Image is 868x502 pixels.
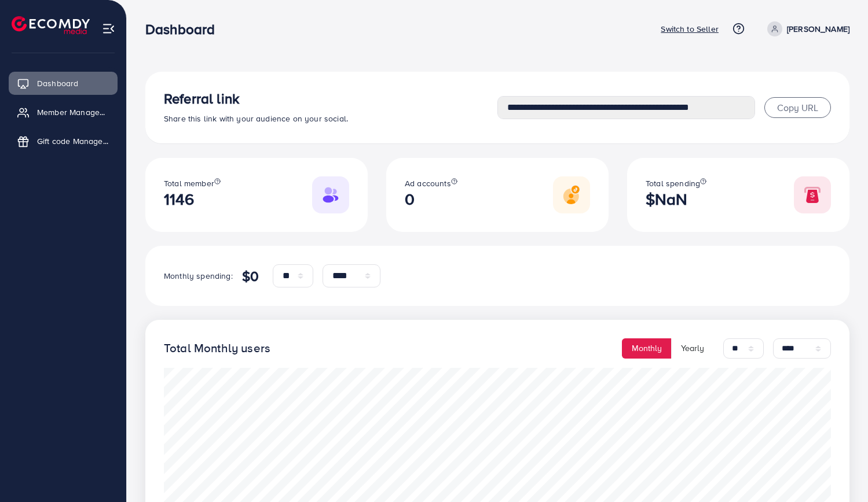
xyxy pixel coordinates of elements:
span: Total member [164,178,214,189]
img: Responsive image [312,176,349,213]
span: Gift code Management [37,135,109,147]
h3: Dashboard [145,21,224,38]
a: [PERSON_NAME] [763,21,849,36]
img: Responsive image [553,176,590,213]
span: Ad accounts [405,178,451,189]
span: Copy URL [777,101,818,114]
span: Total spending [646,178,700,189]
h2: $NaN [646,190,706,209]
img: Responsive image [794,176,831,213]
button: Copy URL [764,97,831,118]
img: menu [102,22,115,35]
span: Share this link with your audience on your social. [164,113,348,124]
p: Switch to Seller [661,22,719,36]
button: Yearly [671,338,714,359]
a: Member Management [9,101,118,124]
span: Dashboard [37,77,78,89]
h4: Total Monthly users [164,341,270,356]
span: Member Management [37,106,109,118]
a: Dashboard [9,72,118,95]
h3: Referral link [164,90,497,107]
h2: 1146 [164,190,221,209]
h2: 0 [405,190,457,209]
p: [PERSON_NAME] [787,22,849,36]
img: logo [12,16,90,34]
a: Gift code Management [9,130,118,153]
button: Monthly [622,338,672,359]
h4: $0 [242,268,259,285]
p: Monthly spending: [164,269,233,283]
